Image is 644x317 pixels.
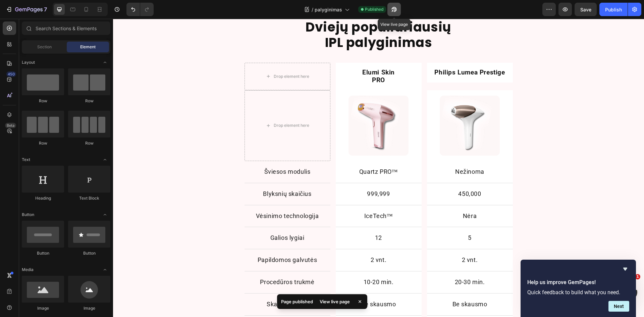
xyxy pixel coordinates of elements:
span: 1 [635,274,640,279]
p: 12 [229,214,303,224]
div: Row [22,140,64,146]
p: Page published [281,298,313,305]
p: Procedūros trukmė [138,259,211,268]
span: Toggle open [100,209,110,220]
p: Šviesos modulis [138,148,211,158]
span: Text [22,157,30,163]
span: palyginimas [315,6,342,13]
div: Drop element here [161,104,196,109]
span: Media [22,267,34,273]
div: Heading [22,195,64,201]
p: Skausmo lygis [138,281,211,290]
img: gempages_579760086268772885-6cae8331-7c24-4933-8198-c670b9cfad06.webp [235,77,296,137]
div: Publish [605,6,622,13]
span: Toggle open [100,57,110,68]
iframe: To enrich screen reader interactions, please activate Accessibility in Grammarly extension settings [113,19,644,317]
p: Galios lygiai [138,214,211,224]
p: Philips Lumea Prestige [320,50,394,58]
div: Button [22,250,64,256]
p: 450,000 [320,170,394,180]
p: Be skausmo [320,281,394,290]
button: Publish [599,3,628,16]
div: Row [68,140,110,146]
p: Nėra [320,193,394,202]
p: Nežinoma [320,148,394,158]
p: Quartz PRO™ [229,148,303,158]
div: View live page [316,297,354,306]
div: Text Block [68,195,110,201]
p: 7 [44,5,47,13]
div: Beta [5,123,16,128]
span: Section [37,44,52,50]
span: Layout [22,59,35,65]
div: Drop element here [161,55,196,60]
div: Image [22,305,64,311]
button: Hide survey [621,265,629,273]
div: Image [68,305,110,311]
span: / [312,6,313,13]
span: Button [22,212,34,218]
span: Element [80,44,96,50]
button: 7 [3,3,50,16]
p: Be skausmo [229,281,303,290]
div: 450 [6,71,16,77]
span: Published [365,6,383,12]
p: Quick feedback to build what you need. [527,289,629,296]
p: Elumi Skin PRO [244,50,287,65]
p: IceTech™ [229,193,303,202]
span: Toggle open [100,264,110,275]
p: Blyksnių skaičius [138,170,211,180]
h2: Help us improve GemPages! [527,278,629,286]
input: Search Sections & Elements [22,21,110,35]
p: 999,999 [229,170,303,180]
img: gempages_579760086268772885-35cb1424-c3f8-48d2-ae0b-effe48527a53.webp [327,77,387,137]
span: Toggle open [100,154,110,165]
p: 5 [320,214,394,224]
p: Papildomos galvutės [138,236,211,246]
div: Undo/Redo [126,3,154,16]
div: Row [68,98,110,104]
span: Save [580,7,591,12]
div: Help us improve GemPages! [527,265,629,312]
button: Next question [608,301,629,312]
p: 10-20 min. [229,259,303,268]
div: Button [68,250,110,256]
p: 2 vnt. [229,236,303,246]
p: 2 vnt. [320,236,394,246]
button: Save [575,3,597,16]
div: Row [22,98,64,104]
p: 20-30 min. [320,259,394,268]
p: Vėsinimo technologija [138,193,211,202]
